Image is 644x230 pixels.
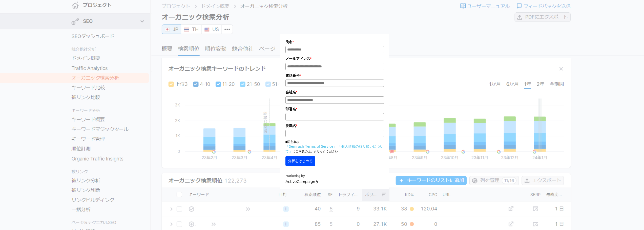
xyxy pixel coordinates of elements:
label: 部署名 [285,106,384,112]
div: Marketing by [285,173,384,179]
label: 役職名 [285,123,384,129]
a: 「個人情報の取り扱いについて」 [285,144,384,154]
label: 電話番号 [285,73,384,78]
label: 会社名 [285,89,384,95]
a: 「Semrush Terms of Service」 [285,144,337,149]
button: 分析をはじめる [285,156,315,166]
p: ■同意事項 にご同意の上、クリックください [285,140,384,154]
label: 氏名 [285,39,384,45]
label: メールアドレス [285,56,384,61]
